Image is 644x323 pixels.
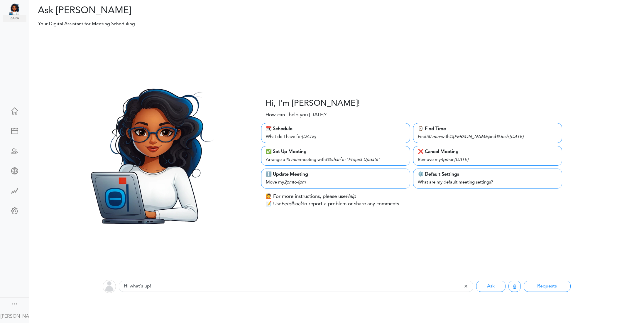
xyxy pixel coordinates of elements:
[496,135,508,139] i: @Josh
[3,127,26,133] div: New Meeting
[418,132,557,141] div: Find with and
[266,193,356,201] p: 🙋 For more instructions, please use
[266,111,327,119] p: How can I help you [DATE]?
[266,178,405,186] div: Move my to
[449,135,489,139] i: @[PERSON_NAME]
[418,148,557,155] div: ❌ Cancel Meeting
[476,281,506,292] button: Ask
[266,200,400,208] p: 📝 Use to report a problem or share any comments.
[11,300,18,309] a: Change side menu
[266,148,405,155] div: ✅ Set Up Meeting
[418,171,557,178] div: ⚙️ Default Settings
[69,74,229,233] img: Zara.png
[326,158,340,162] i: @Ethan
[346,194,356,199] i: Help
[266,171,405,178] div: ℹ️ Update Meeting
[285,158,300,162] i: 45 mins
[510,135,523,139] i: [DATE]
[266,125,405,132] div: 📆 Schedule
[3,187,26,193] div: Time Saved
[302,135,316,139] i: [DATE]
[418,155,557,164] div: Remove my on
[266,132,405,141] div: What do I have for
[103,280,116,293] img: user-off.png
[441,158,449,162] i: 4pm
[3,147,26,153] div: Schedule Team Meeting
[426,135,441,139] i: 30 mins
[11,300,18,306] div: Show menu and text
[524,281,571,292] button: Requests
[281,201,302,206] i: Feedback
[1,313,29,320] div: [PERSON_NAME],
[9,3,26,15] img: THL - Powered by TEAMCAL AI
[34,5,332,16] h2: Ask [PERSON_NAME]
[284,180,293,185] i: 2pm
[3,207,26,213] div: Change Settings
[418,178,557,186] div: What are my default meeting settings?
[1,309,29,322] a: [PERSON_NAME],
[266,155,405,164] div: Arrange a meeting with for
[454,158,468,162] i: [DATE]
[297,180,306,185] i: 4pm
[266,99,360,109] h3: Hi, I'm [PERSON_NAME]!
[346,158,380,162] i: "Project Update"
[3,204,26,218] a: Change Settings
[3,107,26,113] div: Home
[3,167,26,173] div: Share Meeting Link
[418,125,557,132] div: ⌚️ Find Time
[34,21,464,28] p: Your Digital Assistant for Meeting Scheduling.
[3,15,26,22] img: zara.png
